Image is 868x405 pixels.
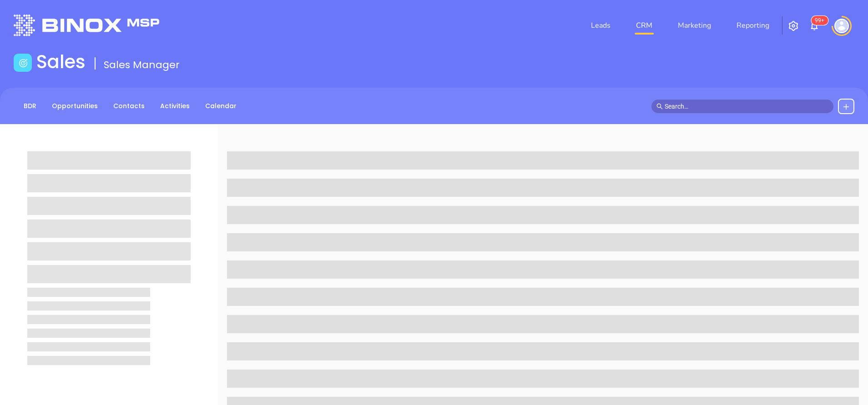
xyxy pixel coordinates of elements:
[200,99,242,114] a: Calendar
[587,16,614,35] a: Leads
[104,58,180,72] span: Sales Manager
[656,103,663,110] span: search
[809,20,820,31] img: iconNotification
[632,16,656,35] a: CRM
[665,101,828,111] input: Search…
[36,51,86,73] h1: Sales
[788,20,799,31] img: iconSetting
[733,16,773,35] a: Reporting
[14,15,159,36] img: logo
[674,16,715,35] a: Marketing
[18,99,42,114] a: BDR
[46,99,103,114] a: Opportunities
[155,99,195,114] a: Activities
[811,16,828,25] sup: 100
[108,99,150,114] a: Contacts
[834,19,849,33] img: user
